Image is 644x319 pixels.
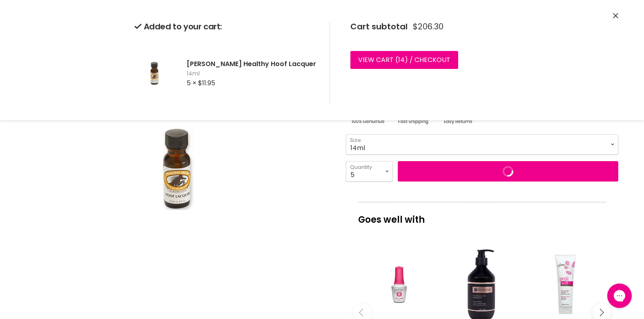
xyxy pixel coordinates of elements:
[350,51,458,69] a: View cart (14) / Checkout
[346,161,393,182] select: Quantity
[358,202,606,229] p: Goes well with
[187,60,316,68] h2: [PERSON_NAME] Healthy Hoof Lacquer
[134,43,175,104] img: Gena Healthy Hoof Lacquer
[413,22,443,31] span: $206.30
[134,22,316,31] h2: Added to your cart:
[187,70,316,78] span: 14ml
[350,21,408,32] span: Cart subtotal
[107,62,250,277] img: Gena Healthy Hoof Lacquer
[613,12,618,20] button: Close
[198,78,215,88] span: $11.95
[187,78,196,88] span: 5 ×
[398,55,405,64] span: 14
[603,281,636,311] iframe: Gorgias live chat messenger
